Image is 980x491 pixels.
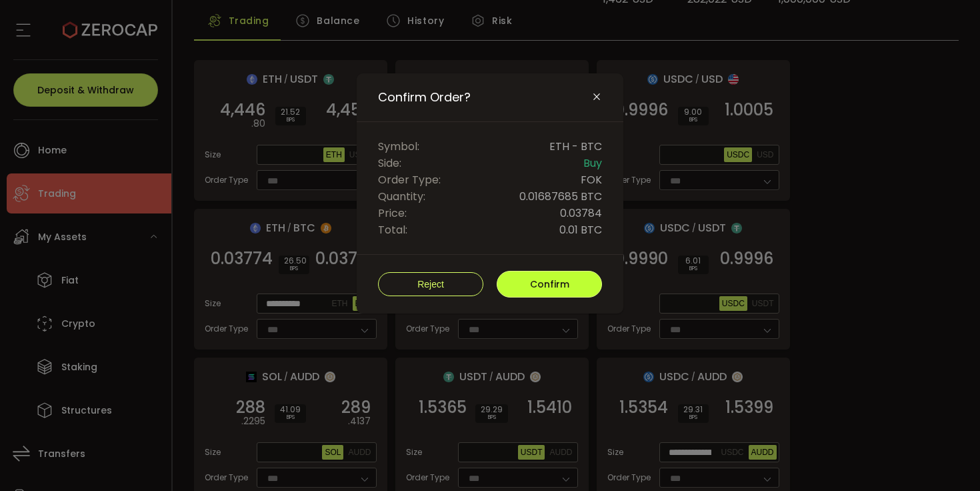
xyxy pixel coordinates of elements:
[378,221,407,238] span: Total:
[378,272,483,296] button: Reject
[913,427,980,491] iframe: Chat Widget
[378,89,471,105] span: Confirm Order?
[417,279,444,290] span: Reject
[357,73,623,314] div: Confirm Order?
[497,271,602,298] button: Confirm
[549,138,602,155] span: ETH - BTC
[378,155,401,171] span: Side:
[378,188,425,205] span: Quantity:
[560,205,602,221] span: 0.03784
[559,221,602,238] span: 0.01 BTC
[591,91,602,103] button: Close
[378,138,419,155] span: Symbol:
[519,188,602,205] span: 0.01687685 BTC
[583,155,602,171] span: Buy
[378,205,407,221] span: Price:
[378,171,441,188] span: Order Type:
[530,278,569,291] span: Confirm
[581,171,602,188] span: FOK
